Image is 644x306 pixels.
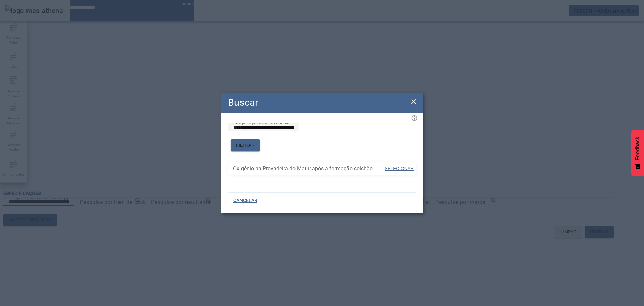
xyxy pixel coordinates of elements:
[233,165,384,173] span: Oxigênio na Provadeira do Matur.após a formação colchão
[236,142,255,149] span: FILTRAR
[228,95,258,110] h2: Buscar
[233,197,257,204] span: CANCELAR
[631,130,644,176] button: Feedback - Mostrar pesquisa
[384,163,414,175] button: SELECIONAR
[233,120,289,125] mat-label: Pesquise por item de controle
[231,139,260,151] button: FILTRAR
[635,137,641,160] span: Feedback
[228,194,263,207] button: CANCELAR
[385,166,414,171] span: SELECIONAR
